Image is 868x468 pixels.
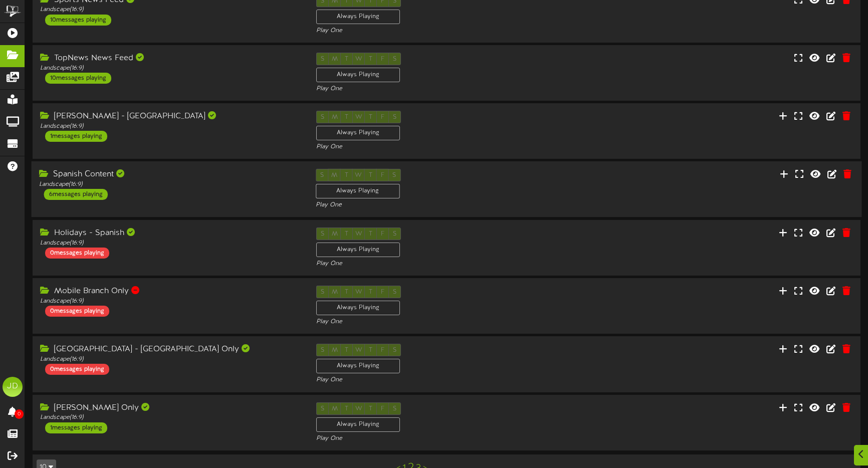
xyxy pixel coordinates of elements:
div: Always Playing [316,68,400,82]
div: Always Playing [316,243,400,257]
div: Landscape ( 16:9 ) [40,239,301,248]
div: Landscape ( 16:9 ) [40,64,301,73]
div: 0 messages playing [45,248,109,259]
div: Play One [316,143,577,151]
div: Play One [316,434,577,443]
div: Holidays - Spanish [40,227,301,239]
div: Always Playing [316,126,400,140]
div: 10 messages playing [45,15,111,26]
div: 6 messages playing [44,189,108,200]
div: Landscape ( 16:9 ) [40,355,301,364]
div: Landscape ( 16:9 ) [40,297,301,306]
div: Always Playing [316,417,400,432]
div: Landscape ( 16:9 ) [40,413,301,422]
div: Always Playing [316,359,400,373]
div: Landscape ( 16:9 ) [40,122,301,131]
div: Landscape ( 16:9 ) [39,180,301,189]
div: Play One [316,376,577,384]
div: Play One [316,260,577,268]
div: 0 messages playing [45,364,109,375]
div: Play One [316,27,577,35]
div: Mobile Branch Only [40,286,301,297]
div: Always Playing [316,184,400,198]
div: Always Playing [316,301,400,315]
div: Play One [316,85,577,93]
div: [GEOGRAPHIC_DATA] - [GEOGRAPHIC_DATA] Only [40,344,301,355]
div: Play One [316,201,577,210]
div: Always Playing [316,10,400,24]
div: JD [3,377,23,397]
div: [PERSON_NAME] - [GEOGRAPHIC_DATA] [40,111,301,122]
div: Play One [316,318,577,326]
span: 0 [15,409,24,419]
div: 0 messages playing [45,306,109,317]
div: TopNews News Feed [40,53,301,64]
div: Landscape ( 16:9 ) [40,6,301,14]
div: Spanish Content [39,169,301,180]
div: 1 messages playing [45,422,107,433]
div: 10 messages playing [45,73,111,84]
div: 1 messages playing [45,131,107,142]
div: [PERSON_NAME] Only [40,402,301,414]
